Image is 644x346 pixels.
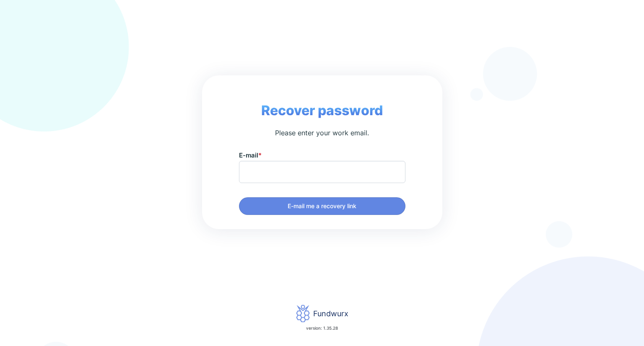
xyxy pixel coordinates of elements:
span: Recover password [261,102,383,119]
p: version: 1.35.28 [306,325,338,331]
div: Fundwurx [313,308,348,320]
button: E-mail me a recovery link [239,197,405,215]
span: Please enter your work email. [275,129,369,137]
span: E-mail me a recovery link [288,202,356,210]
label: E-mail [239,151,262,159]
